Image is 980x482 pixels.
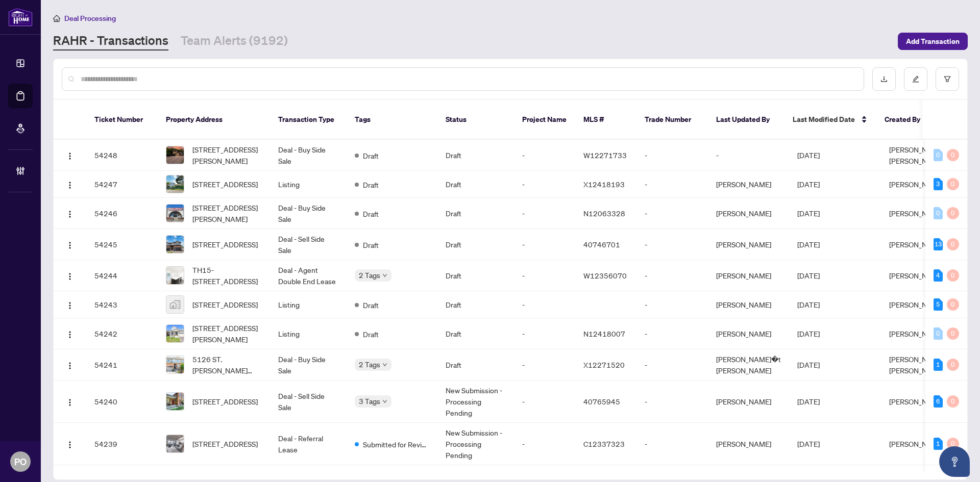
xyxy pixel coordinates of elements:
td: - [514,171,575,198]
span: [STREET_ADDRESS] [192,179,258,190]
span: [STREET_ADDRESS][PERSON_NAME] [192,144,262,166]
td: Deal - Buy Side Sale [270,140,347,171]
button: Logo [62,267,78,284]
div: 0 [947,269,959,282]
img: thumbnail-img [166,325,184,342]
td: - [708,140,789,171]
span: X12418193 [583,180,625,189]
td: Draft [437,318,514,349]
td: Draft [437,349,514,380]
button: Logo [62,436,78,452]
td: Listing [270,171,347,198]
span: Submitted for Review [363,439,429,450]
span: down [382,273,387,278]
div: 0 [947,327,959,340]
td: Draft [437,229,514,260]
span: Draft [363,208,379,219]
td: Listing [270,318,347,349]
span: down [382,399,387,404]
td: - [514,423,575,465]
td: [PERSON_NAME] [708,198,789,229]
span: [STREET_ADDRESS] [192,396,258,407]
th: Created By [876,100,938,140]
td: New Submission - Processing Pending [437,380,514,423]
button: Logo [62,296,78,313]
td: Listing [270,291,347,318]
img: logo [8,8,33,27]
span: [DATE] [797,150,820,160]
td: Draft [437,260,514,291]
td: - [514,380,575,423]
td: New Submission - Processing Pending [437,423,514,465]
img: thumbnail-img [166,356,184,373]
td: [PERSON_NAME] [708,291,789,318]
span: [PERSON_NAME] [889,180,944,189]
th: Last Modified Date [785,100,876,140]
td: Draft [437,171,514,198]
span: Draft [363,179,379,190]
span: [DATE] [797,360,820,369]
div: 0 [947,438,959,450]
button: Logo [62,205,78,221]
td: [PERSON_NAME] [708,380,789,423]
td: - [514,229,575,260]
span: [STREET_ADDRESS] [192,299,258,310]
span: Last Modified Date [793,114,855,125]
button: Logo [62,325,78,342]
span: [DATE] [797,300,820,309]
span: [STREET_ADDRESS][PERSON_NAME] [192,322,262,345]
span: Add Transaction [906,33,960,49]
img: Logo [66,398,74,407]
button: filter [936,67,959,91]
span: [PERSON_NAME]�t [PERSON_NAME] [889,354,954,375]
span: [DATE] [797,180,820,189]
div: 0 [947,149,959,161]
span: [PERSON_NAME] [889,209,944,218]
td: - [636,423,708,465]
img: thumbnail-img [166,205,184,222]
td: 54246 [86,198,158,229]
button: Logo [62,393,78,410]
td: Deal - Sell Side Sale [270,229,347,260]
span: [STREET_ADDRESS][PERSON_NAME] [192,202,262,224]
th: Trade Number [636,100,708,140]
div: 0 [947,207,959,219]
div: 1 [934,438,943,450]
span: N12063328 [583,209,625,218]
img: thumbnail-img [166,435,184,452]
td: - [636,171,708,198]
td: Deal - Buy Side Sale [270,198,347,229]
span: [DATE] [797,329,820,338]
div: 1 [934,359,943,371]
div: 13 [934,238,943,250]
div: 0 [947,395,959,408]
div: 0 [947,238,959,250]
a: RAHR - Transactions [53,32,168,50]
td: 54241 [86,349,158,380]
td: Deal - Buy Side Sale [270,349,347,380]
img: thumbnail-img [166,175,184,193]
th: Ticket Number [86,100,158,140]
button: Logo [62,357,78,373]
td: [PERSON_NAME]�t [PERSON_NAME] [708,349,789,380]
td: Draft [437,198,514,229]
img: Logo [66,152,74,160]
div: 0 [947,359,959,371]
th: Transaction Type [270,100,347,140]
button: Logo [62,236,78,252]
td: Deal - Agent Double End Lease [270,260,347,291]
button: Logo [62,176,78,192]
td: - [514,140,575,171]
td: - [514,291,575,318]
span: TH15-[STREET_ADDRESS] [192,264,262,287]
span: C12337323 [583,439,625,448]
th: Tags [347,100,437,140]
span: [DATE] [797,271,820,280]
span: [PERSON_NAME] [889,397,944,406]
th: Property Address [158,100,270,140]
button: download [872,67,896,91]
img: Logo [66,181,74,189]
span: [PERSON_NAME] [889,271,944,280]
div: 0 [934,149,943,161]
span: [PERSON_NAME] [889,329,944,338]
